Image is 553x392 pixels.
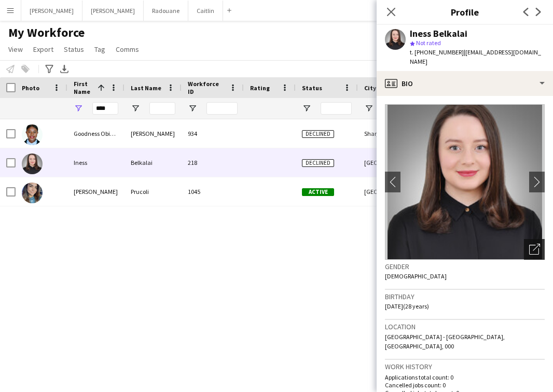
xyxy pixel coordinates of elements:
h3: Work history [385,362,545,371]
a: Status [60,43,88,56]
span: Not rated [416,39,441,47]
span: Tag [94,45,105,54]
div: Iness Belkalai [410,29,467,38]
span: Photo [22,84,39,92]
div: 934 [182,119,244,148]
img: Goodness Obianuju Okoro [22,124,43,145]
button: Caitlin [188,1,223,21]
span: | [EMAIL_ADDRESS][DOMAIN_NAME] [410,48,541,65]
img: Crew avatar or photo [385,104,545,260]
a: View [4,43,27,56]
div: [PERSON_NAME] [125,119,182,148]
p: Applications total count: 0 [385,373,545,381]
h3: Location [385,322,545,331]
button: Open Filter Menu [302,104,311,113]
a: Export [29,43,58,56]
span: City [364,84,376,92]
a: Comms [112,43,143,56]
button: Open Filter Menu [131,104,140,113]
div: Bio [377,71,553,96]
span: t. [PHONE_NUMBER] [410,48,464,56]
img: Iness Belkalai [22,153,43,174]
h3: Profile [377,5,553,19]
app-action-btn: Advanced filters [43,63,56,75]
p: Cancelled jobs count: 0 [385,381,545,389]
span: View [8,45,23,54]
span: Last Name [131,84,161,92]
span: [GEOGRAPHIC_DATA] - [GEOGRAPHIC_DATA], [GEOGRAPHIC_DATA], 000 [385,333,505,350]
input: Workforce ID Filter Input [206,102,238,115]
div: 218 [182,148,244,177]
div: 1045 [182,177,244,206]
span: [DEMOGRAPHIC_DATA] [385,272,447,280]
span: [DATE] (28 years) [385,302,429,310]
input: First Name Filter Input [92,102,118,115]
button: Open Filter Menu [74,104,83,113]
a: Tag [90,43,109,56]
input: Status Filter Input [321,102,352,115]
div: [GEOGRAPHIC_DATA] [358,148,420,177]
div: [GEOGRAPHIC_DATA] [358,177,420,206]
div: Prucoli [125,177,182,206]
div: [PERSON_NAME] [67,177,125,206]
div: Open photos pop-in [524,239,545,260]
img: Vanessa Prucoli [22,183,43,203]
h3: Birthday [385,292,545,301]
button: [PERSON_NAME] [21,1,82,21]
app-action-btn: Export XLSX [58,63,71,75]
button: Open Filter Menu [188,104,197,113]
div: Belkalai [125,148,182,177]
span: Declined [302,159,334,167]
h3: Gender [385,262,545,271]
div: Iness [67,148,125,177]
input: Last Name Filter Input [149,102,175,115]
button: Radouane [144,1,188,21]
span: Status [64,45,84,54]
span: Workforce ID [188,80,225,95]
button: [PERSON_NAME] [82,1,144,21]
span: Declined [302,130,334,138]
span: Comms [116,45,139,54]
div: Goodness Obianuju [67,119,125,148]
button: Open Filter Menu [364,104,374,113]
span: My Workforce [8,25,85,40]
span: Status [302,84,322,92]
span: Export [33,45,53,54]
span: First Name [74,80,93,95]
span: Rating [250,84,270,92]
span: Active [302,188,334,196]
div: Sharjah [358,119,420,148]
